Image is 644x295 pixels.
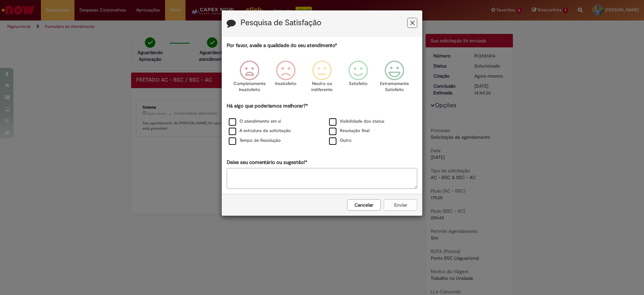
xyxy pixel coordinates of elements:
[347,199,381,211] button: Cancelar
[329,128,370,134] label: Resolução final
[329,118,384,125] label: Visibilidade dos status
[229,118,281,125] label: O atendimento em si
[229,137,281,144] label: Tempo de Resolução
[377,55,412,101] div: Extremamente Satisfeito
[227,42,337,49] label: Por favor, avalie a qualidade do seu atendimento*
[329,137,352,144] label: Outro
[227,102,417,146] div: Há algo que poderíamos melhorar?*
[240,18,321,27] label: Pesquisa de Satisfação
[232,55,266,101] div: Completamente Insatisfeito
[305,55,339,101] div: Neutro ou indiferente
[341,55,375,101] div: Satisfeito
[229,128,291,134] label: A estrutura da solicitação
[275,81,297,87] p: Insatisfeito
[233,81,266,93] p: Completamente Insatisfeito
[269,55,303,101] div: Insatisfeito
[349,81,368,87] p: Satisfeito
[380,81,409,93] p: Extremamente Satisfeito
[310,81,334,93] p: Neutro ou indiferente
[227,159,307,166] label: Deixe seu comentário ou sugestão!*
